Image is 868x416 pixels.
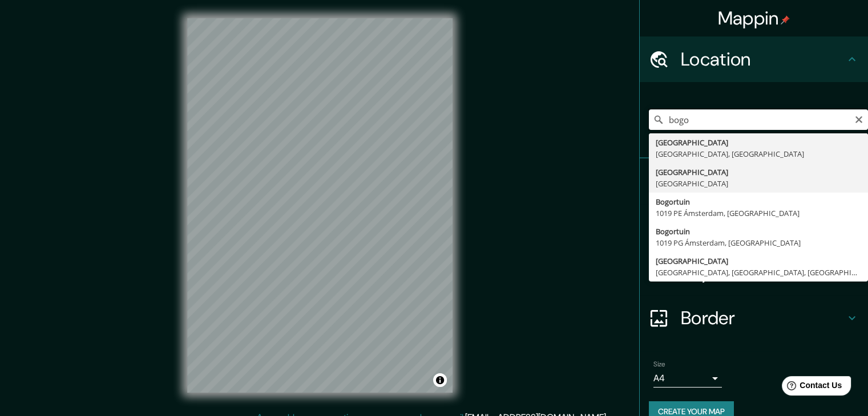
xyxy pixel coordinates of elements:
div: Pins [640,158,868,204]
h4: Location [681,48,845,71]
div: Bogortuin [656,196,861,207]
div: 1019 PG Ámsterdam, [GEOGRAPHIC_DATA] [656,237,861,248]
div: Layout [640,250,868,295]
div: [GEOGRAPHIC_DATA] [656,166,861,178]
div: Location [640,36,868,82]
div: [GEOGRAPHIC_DATA] [656,137,861,148]
h4: Border [681,307,845,329]
div: [GEOGRAPHIC_DATA], [GEOGRAPHIC_DATA], [GEOGRAPHIC_DATA] [656,267,861,278]
button: Clear [854,113,863,124]
div: [GEOGRAPHIC_DATA] [656,255,861,267]
div: [GEOGRAPHIC_DATA] [656,178,861,189]
iframe: Help widget launcher [766,372,855,403]
h4: Layout [681,261,845,284]
button: Toggle attribution [433,373,447,387]
div: Bogortuin [656,226,861,237]
img: pin-icon.png [781,15,790,25]
input: Pick your city or area [649,109,868,130]
label: Size [653,360,665,369]
div: A4 [653,369,722,388]
div: Border [640,295,868,341]
div: [GEOGRAPHIC_DATA], [GEOGRAPHIC_DATA] [656,148,861,160]
canvas: Map [187,18,453,393]
h4: Mappin [718,7,790,30]
div: 1019 PE Ámsterdam, [GEOGRAPHIC_DATA] [656,207,861,219]
div: Style [640,204,868,250]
